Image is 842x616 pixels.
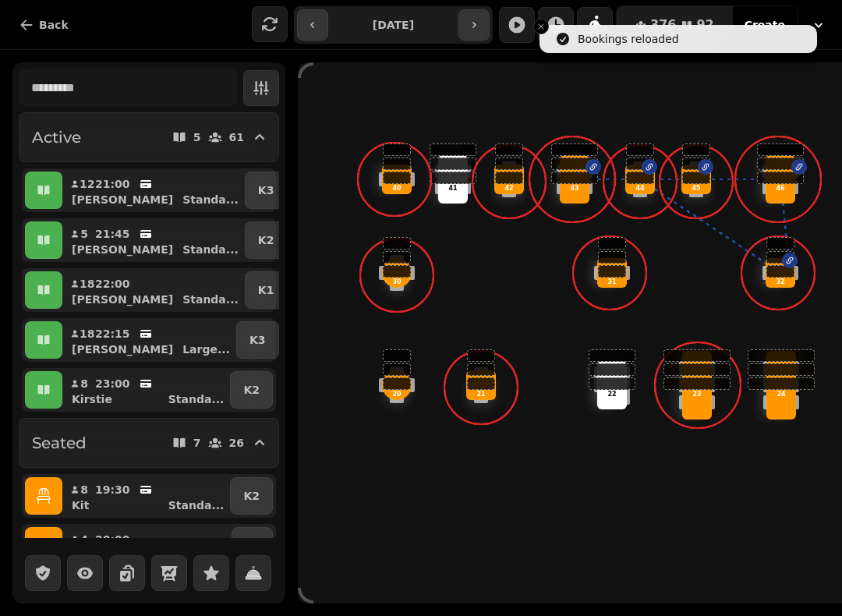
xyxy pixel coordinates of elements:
p: 20:00 [95,532,130,547]
button: 420:00 [65,527,228,565]
p: 44 [635,184,644,193]
span: Back [39,19,69,30]
p: 26 [229,437,244,448]
button: Active561 [19,112,279,162]
p: 22:00 [95,276,130,292]
div: Bookings reloaded [578,31,679,47]
p: K2 [243,488,260,504]
p: Large ... [182,342,230,357]
p: Kirstie [72,391,112,407]
p: 21:45 [95,226,130,242]
p: Standa ... [168,497,225,513]
p: 43 [570,184,578,193]
button: K2 [230,477,273,515]
p: 46 [776,184,784,193]
p: K3 [258,182,274,198]
p: 19:30 [95,482,130,497]
button: 24 [232,527,273,565]
p: 31 [607,278,616,287]
p: K3 [249,332,266,348]
p: 12 [80,176,89,192]
p: 40 [392,184,401,193]
h2: Seated [32,432,87,454]
button: 1822:00[PERSON_NAME]Standa... [65,271,242,309]
p: 23:00 [95,376,130,391]
button: Seated726 [19,418,279,468]
p: 30 [392,278,401,287]
p: 32 [776,278,784,287]
p: 61 [229,132,244,143]
button: 819:30KitStanda... [65,477,227,515]
p: Standa ... [182,292,239,307]
button: 37692 [617,6,733,44]
p: Standa ... [168,391,225,407]
button: 1221:00[PERSON_NAME]Standa... [65,172,242,209]
p: 4 [80,532,89,547]
p: 20 [392,390,401,399]
p: 18 [80,326,89,342]
button: K1 [245,271,288,309]
p: [PERSON_NAME] [72,342,173,357]
p: 42 [504,184,513,193]
button: Close toast [533,19,549,34]
p: 21:00 [95,176,130,192]
p: Kit [72,497,89,513]
h2: Active [32,126,81,148]
button: 823:00KirstieStanda... [65,371,227,409]
p: 24 [777,390,785,399]
p: 7 [193,437,201,448]
p: Standa ... [182,192,239,207]
p: K1 [258,282,274,298]
p: 45 [692,184,700,193]
p: K2 [243,382,260,398]
button: Back [6,9,81,41]
p: Standa ... [182,242,239,257]
button: K2 [230,371,273,409]
p: 41 [448,184,457,193]
button: 1822:15[PERSON_NAME]Large... [65,321,233,359]
p: 23 [692,390,701,399]
button: 521:45[PERSON_NAME]Standa... [65,221,242,259]
p: 21 [476,390,485,399]
button: Create [732,6,798,44]
button: K3 [236,321,279,359]
p: 22 [607,390,616,399]
p: K2 [258,232,274,248]
button: K2 [245,221,288,259]
p: 5 [80,226,89,242]
p: 5 [193,132,201,143]
p: [PERSON_NAME] [72,242,173,257]
p: 8 [80,376,89,391]
p: [PERSON_NAME] [72,192,173,207]
p: 8 [80,482,89,497]
p: 18 [80,276,89,292]
button: K3 [245,172,288,209]
p: 22:15 [95,326,130,342]
p: [PERSON_NAME] [72,292,173,307]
